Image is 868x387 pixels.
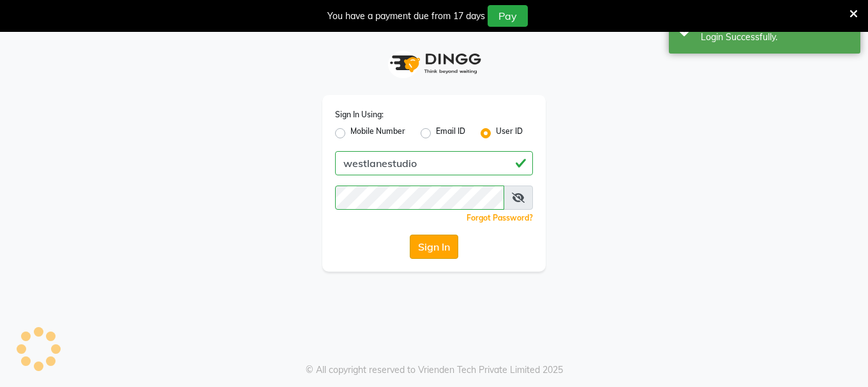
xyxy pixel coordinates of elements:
[436,126,465,141] label: Email ID
[335,151,533,175] input: Username
[701,31,851,44] div: Login Successfully.
[467,213,533,223] a: Forgot Password?
[335,109,384,120] label: Sign In Using:
[383,45,485,82] img: logo1.svg
[488,5,528,27] button: Pay
[327,10,485,23] div: You have a payment due from 17 days
[496,126,523,141] label: User ID
[410,235,458,259] button: Sign In
[350,126,405,141] label: Mobile Number
[335,186,504,210] input: Username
